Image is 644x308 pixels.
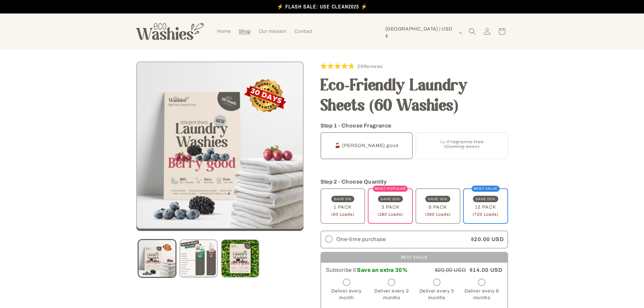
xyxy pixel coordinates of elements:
[320,76,508,117] h1: Eco-Friendly Laundry Sheets (60 Washies)
[239,28,251,34] span: Shop
[134,20,206,42] a: Eco Washies
[321,231,468,248] label: One-time purchase
[363,64,383,69] span: Reviews
[331,212,354,216] span: (60 Loads)
[290,24,316,39] a: Contact
[136,62,304,279] media-gallery: Gallery Viewer
[415,188,460,224] label: 6 PACK
[415,132,508,159] label: 🦢 Fragrance free (Coming soon)
[416,277,457,304] label: Deliver every 3 months
[138,239,176,278] button: Load image 1 in gallery view
[321,253,507,263] div: BEST VALUE
[255,24,291,39] a: Our mission
[371,277,412,304] label: Deliver every 2 months
[357,267,408,273] span: Save an extra 30%
[294,28,312,34] span: Contact
[435,267,466,273] span: $20.00 USD
[221,239,259,278] button: Load image 3 in gallery view
[373,186,408,192] span: MOST POPULAR
[425,196,450,202] span: SAVE 15%
[235,24,255,39] a: Shop
[465,24,480,39] summary: Search
[320,178,388,186] legend: Step 2 - Choose Quantity
[213,24,235,39] a: Home
[468,231,507,248] div: $20.00 USD
[326,265,408,275] label: Subscribe &
[473,212,498,216] span: (720 Loads)
[463,188,508,224] label: 12 PACK
[378,212,403,216] span: (180 Loads)
[320,132,413,159] label: 🍒 [PERSON_NAME] good
[277,3,367,10] span: ⚡️ FLASH SALE: USE CLEAN2025 ⚡️
[368,188,413,224] label: 3 PACK
[461,277,503,304] label: Deliver every 6 months
[320,63,383,71] div: 29Reviews
[381,26,465,39] button: [GEOGRAPHIC_DATA] | USD $
[180,239,218,278] button: Load image 2 in gallery view
[378,196,403,202] span: SAVE 10%
[472,186,500,192] span: BEST VALUE
[385,25,456,40] span: [GEOGRAPHIC_DATA] | USD $
[432,265,503,275] div: $14.00 USD
[357,64,363,69] span: 29
[331,196,354,202] span: SAVE 0%
[136,23,204,40] img: Eco Washies
[473,196,498,202] span: SAVE 25%
[259,28,287,34] span: Our mission
[217,28,231,34] span: Home
[320,122,392,130] legend: Step 1 - Choose Fragrance
[425,212,451,216] span: (360 Loads)
[326,277,367,304] label: Deliver every month
[320,188,365,224] label: 1 PACK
